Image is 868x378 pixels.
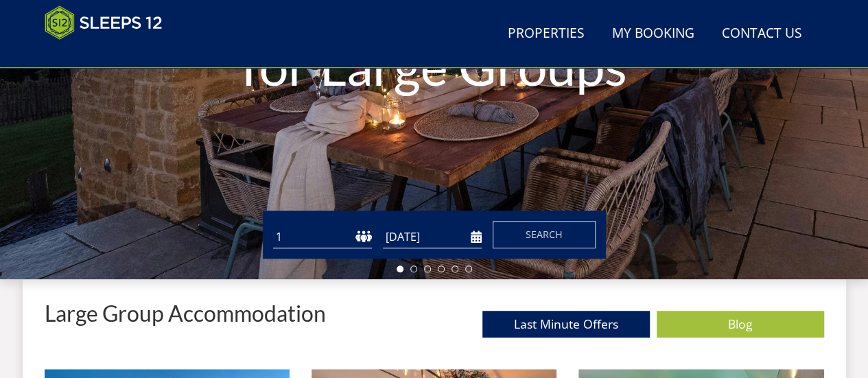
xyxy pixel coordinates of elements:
a: Contact Us [716,19,808,49]
a: Blog [657,311,824,338]
a: My Booking [607,19,700,49]
a: Properties [502,19,590,49]
input: Arrival Date [383,226,482,248]
img: Sleeps 12 [45,5,163,40]
a: Last Minute Offers [482,311,650,338]
iframe: Customer reviews powered by Trustpilot [38,48,182,60]
button: Search [493,221,596,248]
span: Search [526,228,563,241]
p: Large Group Accommodation [45,301,326,325]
